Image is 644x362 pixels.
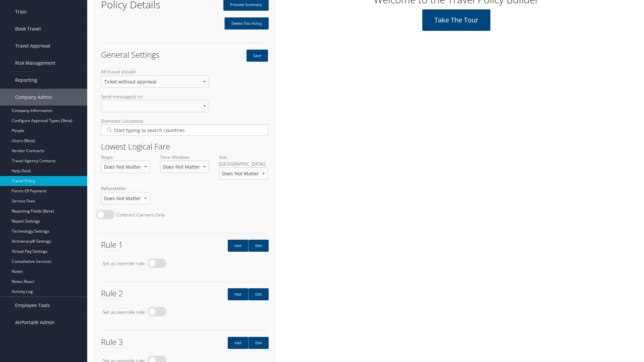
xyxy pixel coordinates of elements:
[228,337,248,349] a: Add
[248,337,269,349] a: Edit
[101,142,268,150] h2: Lowest Logical Fare
[15,55,55,71] span: Risk Management
[224,17,269,29] a: Delete This Policy
[15,297,50,314] span: Employee Tools
[160,154,209,178] label: Time Window:
[219,167,268,180] select: Adv. [GEOGRAPHIC_DATA]:
[15,20,41,37] span: Book Travel
[101,185,150,209] label: Refundable:
[116,212,165,218] label: Contract Carriers Only
[101,100,209,112] select: Send message(s) to:
[101,68,209,93] label: All travel should:
[248,288,269,300] a: Edit
[103,260,146,267] label: Set as override rule:
[15,314,55,331] span: AirPortal® Admin
[15,3,26,20] span: Trips
[101,192,150,204] select: Refundable:
[101,51,179,59] h2: General Settings
[228,288,248,300] a: Add
[101,75,209,88] select: All travel should:
[15,89,52,106] span: Company Admin
[101,93,209,118] label: Send message(s) to:
[160,161,209,173] select: Time Window:
[101,288,123,299] span: Rule 2
[101,154,150,178] label: Stops:
[101,161,150,173] select: Stops:
[248,240,269,252] a: Edit
[105,127,263,133] input: Domestic Locations:
[228,240,248,252] a: Add
[15,72,37,88] span: Reporting
[247,50,268,62] button: Save
[15,38,50,54] span: Travel Approval
[103,309,146,315] label: Set as override rule:
[101,336,123,348] span: Rule 3
[422,9,490,31] a: Take the tour
[101,118,268,141] label: Domestic Locations:
[219,154,268,185] label: Adv. [GEOGRAPHIC_DATA]:
[101,239,123,250] span: Rule 1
